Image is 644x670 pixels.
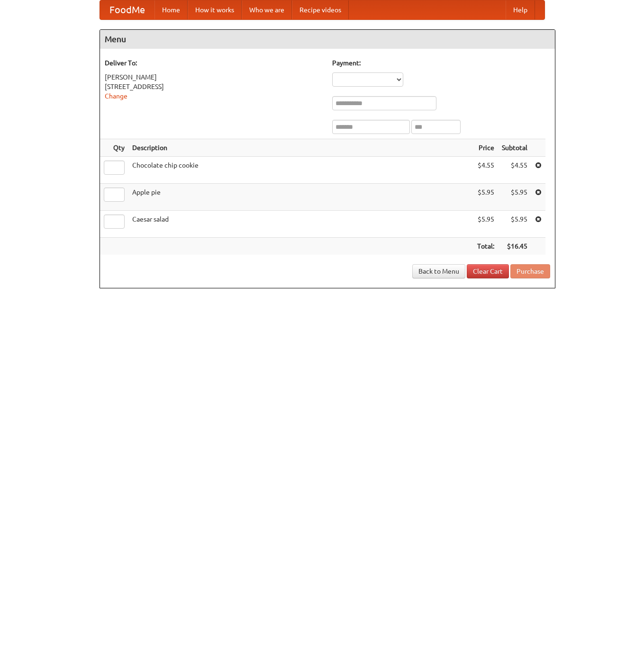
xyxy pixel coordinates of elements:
[473,184,498,211] td: $5.95
[498,211,531,238] td: $5.95
[473,157,498,184] td: $4.55
[498,157,531,184] td: $4.55
[105,58,323,68] h5: Deliver To:
[473,238,498,255] th: Total:
[128,184,473,211] td: Apple pie
[128,211,473,238] td: Caesar salad
[506,0,535,19] a: Help
[332,58,550,68] h5: Payment:
[498,238,531,255] th: $16.45
[154,0,188,19] a: Home
[473,211,498,238] td: $5.95
[105,82,323,91] div: [STREET_ADDRESS]
[473,139,498,157] th: Price
[105,92,127,100] a: Change
[105,72,323,82] div: [PERSON_NAME]
[510,264,550,278] button: Purchase
[100,0,154,19] a: FoodMe
[100,30,555,49] h4: Menu
[498,184,531,211] td: $5.95
[242,0,292,19] a: Who we are
[498,139,531,157] th: Subtotal
[467,264,509,278] a: Clear Cart
[100,139,128,157] th: Qty
[188,0,242,19] a: How it works
[292,0,349,19] a: Recipe videos
[128,157,473,184] td: Chocolate chip cookie
[128,139,473,157] th: Description
[412,264,465,278] a: Back to Menu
